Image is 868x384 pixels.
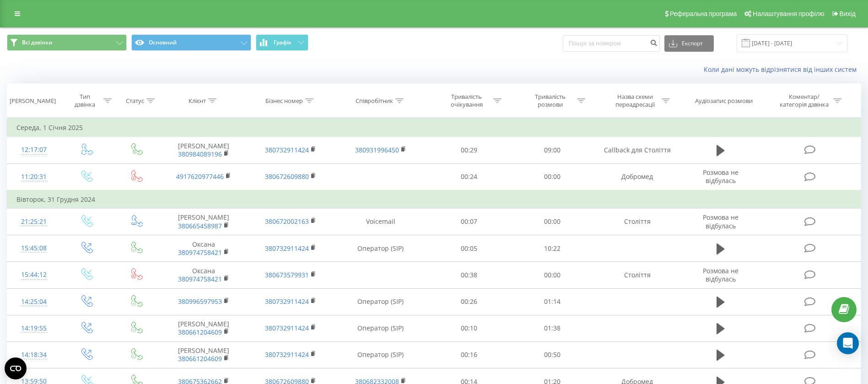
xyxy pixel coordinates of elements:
button: Експорт [664,35,714,52]
span: Розмова не відбулась [703,213,739,230]
span: Реферальна програма [670,10,737,17]
button: Всі дзвінки [7,34,127,51]
span: Графік [274,39,291,46]
td: Століття [594,208,680,235]
td: [PERSON_NAME] [161,315,247,341]
a: 380661204609 [178,328,222,336]
div: 14:19:55 [16,319,51,337]
a: 380672002163 [265,217,309,226]
button: Основний [131,34,251,51]
button: Графік [256,34,308,51]
div: Коментар/категорія дзвінка [777,93,831,108]
td: 01:38 [511,315,594,341]
td: 00:05 [427,235,511,262]
td: Століття [594,262,680,288]
td: 00:10 [427,315,511,341]
a: 380665458987 [178,222,222,230]
div: Аудіозапис розмови [695,97,753,105]
div: Співробітник [356,97,393,105]
div: Тип дзвінка [69,93,101,108]
td: 00:07 [427,208,511,235]
td: Середа, 1 Січня 2025 [7,119,861,137]
div: Тривалість очікування [442,93,491,108]
td: 00:38 [427,262,511,288]
a: Коли дані можуть відрізнятися вiд інших систем [704,65,861,74]
div: Назва схеми переадресації [610,93,659,108]
td: 00:26 [427,288,511,315]
a: 380732911424 [265,350,309,359]
td: Оператор (SIP) [334,235,427,262]
td: Оксана [161,262,247,288]
td: 00:29 [427,137,511,163]
td: [PERSON_NAME] [161,208,247,235]
td: 00:24 [427,163,511,190]
span: Вихід [840,10,856,17]
a: 380974758421 [178,275,222,283]
div: Бізнес номер [265,97,303,105]
span: Розмова не відбулась [703,168,739,185]
td: Оператор (SIP) [334,341,427,368]
td: 01:14 [511,288,594,315]
span: Налаштування профілю [753,10,824,17]
td: Оператор (SIP) [334,315,427,341]
td: Callback для Століття [594,137,680,163]
td: 00:00 [511,262,594,288]
td: [PERSON_NAME] [161,137,247,163]
td: 00:00 [511,163,594,190]
td: Voicemail [334,208,427,235]
div: 14:18:34 [16,346,51,364]
a: 380732911424 [265,244,309,253]
div: 15:44:12 [16,266,51,284]
a: 380974758421 [178,248,222,257]
a: 4917620977446 [176,172,224,181]
div: [PERSON_NAME] [10,97,56,105]
span: Всі дзвінки [22,39,52,46]
td: 00:00 [511,208,594,235]
a: 380672609880 [265,172,309,181]
a: 380732911424 [265,146,309,154]
td: [PERSON_NAME] [161,341,247,368]
div: Клієнт [189,97,206,105]
a: 380931996450 [355,146,399,154]
button: Open CMP widget [5,357,27,379]
a: 380661204609 [178,354,222,363]
td: Вівторок, 31 Грудня 2024 [7,190,861,209]
a: 380673579931 [265,270,309,279]
td: Добромед [594,163,680,190]
div: 11:20:31 [16,168,51,186]
td: Оксана [161,235,247,262]
a: 380732911424 [265,297,309,306]
a: 380732911424 [265,324,309,332]
td: Оператор (SIP) [334,288,427,315]
div: Open Intercom Messenger [837,332,859,354]
td: 00:50 [511,341,594,368]
span: Розмова не відбулась [703,266,739,283]
div: 15:45:08 [16,239,51,257]
td: 00:16 [427,341,511,368]
div: 14:25:04 [16,293,51,311]
div: 12:17:07 [16,141,51,159]
input: Пошук за номером [563,35,660,52]
div: Тривалість розмови [526,93,575,108]
div: 21:25:21 [16,213,51,231]
a: 380984089196 [178,150,222,158]
div: Статус [126,97,144,105]
a: 380996597953 [178,297,222,306]
td: 10:22 [511,235,594,262]
td: 09:00 [511,137,594,163]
